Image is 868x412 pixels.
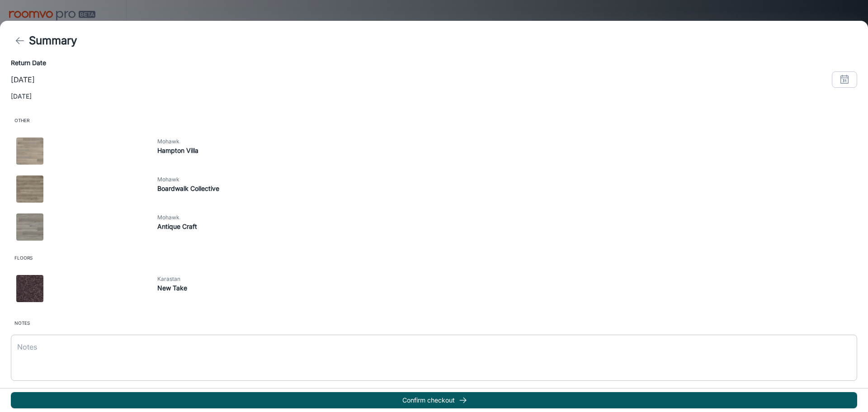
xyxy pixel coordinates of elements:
[157,213,859,222] span: Mohawk
[16,137,43,165] img: Hampton Villa
[16,175,43,203] img: Boardwalk Collective
[11,315,857,331] span: Notes
[11,74,35,85] p: [DATE]
[11,91,857,101] p: [DATE]
[11,392,857,408] button: Confirm checkout
[11,112,857,128] span: Other
[29,33,77,49] h4: Summary
[157,222,859,232] h6: Antique Craft
[157,184,859,194] h6: Boardwalk Collective
[157,275,859,283] span: Karastan
[16,213,43,241] img: Antique Craft
[16,275,43,302] img: New Take
[157,283,859,293] h6: New Take
[157,146,859,156] h6: Hampton Villa
[11,32,29,50] button: back
[157,137,859,146] span: Mohawk
[11,250,857,266] span: Floors
[157,175,859,184] span: Mohawk
[11,58,857,68] h6: Return Date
